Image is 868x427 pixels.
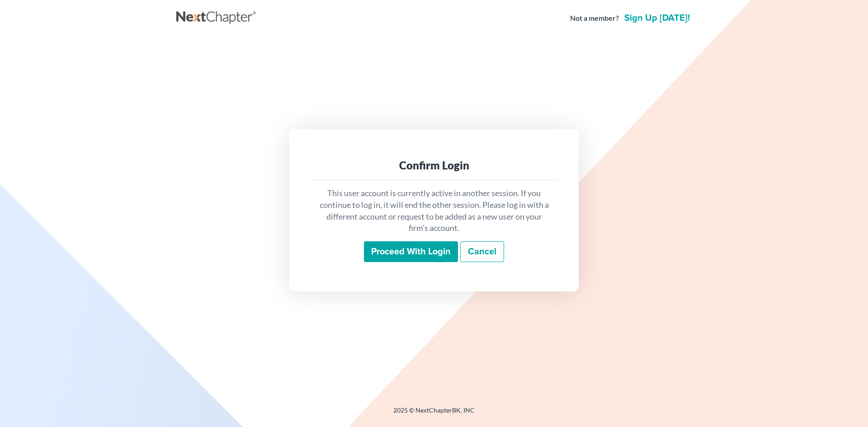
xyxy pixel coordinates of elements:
p: This user account is currently active in another session. If you continue to log in, it will end ... [318,188,550,234]
strong: Not a member? [570,13,619,23]
a: Cancel [460,241,504,262]
div: 2025 © NextChapterBK, INC [176,406,692,422]
div: Confirm Login [318,158,550,173]
a: Sign up [DATE]! [623,14,692,23]
input: Proceed with login [364,241,458,262]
